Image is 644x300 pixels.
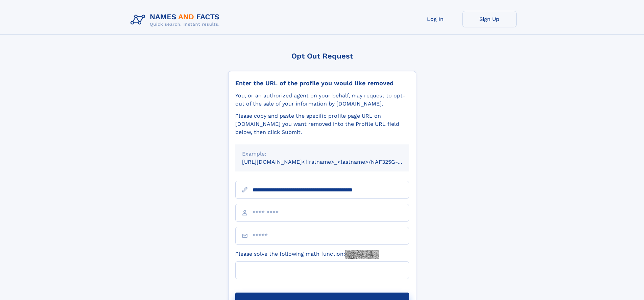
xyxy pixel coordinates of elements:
div: Please copy and paste the specific profile page URL on [DOMAIN_NAME] you want removed into the Pr... [235,112,409,136]
div: Opt Out Request [228,52,416,60]
small: [URL][DOMAIN_NAME]<firstname>_<lastname>/NAF325G-xxxxxxxx [242,159,422,165]
a: Sign Up [462,11,517,27]
label: Please solve the following math function: [235,250,379,259]
div: Enter the URL of the profile you would like removed [235,79,409,87]
div: Example: [242,150,402,158]
img: Logo Names and Facts [128,11,225,29]
div: You, or an authorized agent on your behalf, may request to opt-out of the sale of your informatio... [235,92,409,108]
a: Log In [408,11,462,27]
